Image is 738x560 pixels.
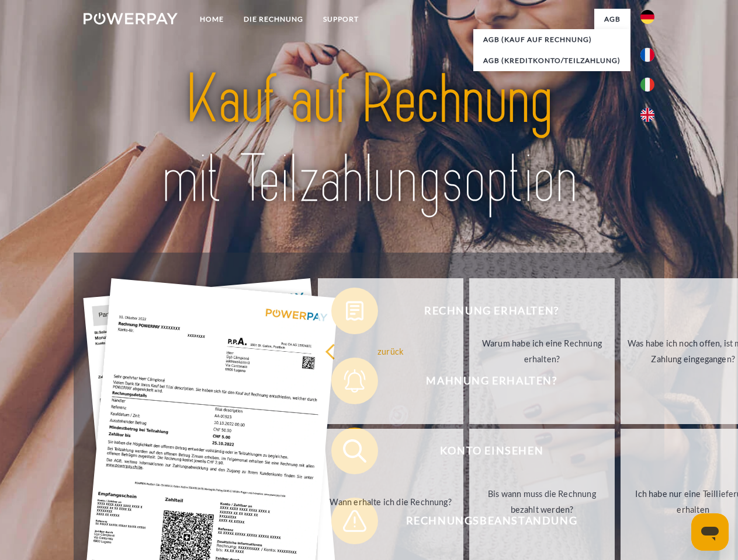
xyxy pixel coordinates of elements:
a: SUPPORT [313,9,369,30]
div: Bis wann muss die Rechnung bezahlt werden? [476,486,608,517]
a: AGB (Kauf auf Rechnung) [473,29,630,50]
a: DIE RECHNUNG [234,9,313,30]
img: de [640,10,654,24]
div: Wann erhalte ich die Rechnung? [325,494,456,509]
img: fr [640,48,654,62]
div: zurück [325,343,456,359]
div: Warum habe ich eine Rechnung erhalten? [476,335,608,367]
a: Home [190,9,234,30]
img: en [640,108,654,122]
img: title-powerpay_de.svg [112,56,626,223]
img: it [640,78,654,92]
iframe: Schaltfläche zum Öffnen des Messaging-Fensters [691,513,729,551]
a: AGB (Kreditkonto/Teilzahlung) [473,50,630,71]
img: logo-powerpay-white.svg [84,13,178,24]
a: agb [594,9,630,30]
